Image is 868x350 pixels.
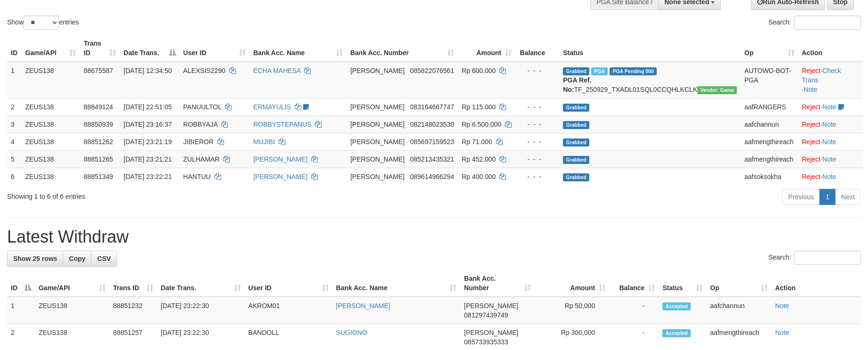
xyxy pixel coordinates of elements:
[659,270,706,297] th: Status: activate to sort column ascending
[410,155,454,163] span: Copy 085213435321 to clipboard
[794,251,861,265] input: Search:
[7,251,63,267] a: Show 25 rows
[7,133,22,150] td: 4
[7,270,35,297] th: ID: activate to sort column descending
[13,255,57,262] span: Show 25 rows
[7,62,22,98] td: 1
[741,115,798,133] td: aafchannun
[350,103,405,111] span: [PERSON_NAME]
[124,138,172,146] span: [DATE] 23:21:19
[519,137,555,147] div: - - -
[591,67,608,75] span: Marked by aafpengsreynich
[802,173,821,180] a: Reject
[84,138,113,146] span: 88851262
[253,173,307,180] a: [PERSON_NAME]
[120,35,179,62] th: Date Trans.: activate to sort column descending
[350,155,405,163] span: [PERSON_NAME]
[610,67,657,75] span: PGA Pending
[822,173,836,180] a: Note
[109,270,157,297] th: Trans ID: activate to sort column ascending
[802,121,821,128] a: Reject
[460,270,535,297] th: Bank Acc. Number: activate to sort column ascending
[7,168,22,185] td: 6
[515,35,559,62] th: Balance
[835,189,861,205] a: Next
[662,302,691,310] span: Accepted
[798,98,863,115] td: ·
[84,103,113,111] span: 88849124
[35,270,109,297] th: Game/API: activate to sort column ascending
[464,302,518,309] span: [PERSON_NAME]
[80,35,120,62] th: Trans ID: activate to sort column ascending
[464,338,508,346] span: Copy 085733935333 to clipboard
[253,121,311,128] a: ROBBYSTEPANUS
[771,270,861,297] th: Action
[24,16,59,30] select: Showentries
[741,133,798,150] td: aafmengthireach
[798,115,863,133] td: ·
[462,103,496,111] span: Rp 115.000
[124,103,172,111] span: [DATE] 22:51:05
[462,121,501,128] span: Rp 6.500.000
[609,270,659,297] th: Balance: activate to sort column ascending
[183,138,214,146] span: JIBIEROR
[462,67,496,74] span: Rp 600.000
[798,133,863,150] td: ·
[769,251,861,265] label: Search:
[794,16,861,30] input: Search:
[7,35,22,62] th: ID
[249,35,347,62] th: Bank Acc. Name: activate to sort column ascending
[22,115,80,133] td: ZEUS138
[124,155,172,163] span: [DATE] 23:21:21
[519,120,555,129] div: - - -
[350,67,405,74] span: [PERSON_NAME]
[350,138,405,146] span: [PERSON_NAME]
[775,329,789,336] a: Note
[798,62,863,98] td: · ·
[519,66,555,75] div: - - -
[22,150,80,168] td: ZEUS138
[563,156,589,164] span: Grabbed
[798,168,863,185] td: ·
[183,67,226,74] span: ALEXSIS2290
[157,297,245,324] td: [DATE] 23:22:30
[336,329,367,336] a: SUGIONO
[563,173,589,181] span: Grabbed
[347,35,458,62] th: Bank Acc. Number: activate to sort column ascending
[7,115,22,133] td: 3
[563,121,589,129] span: Grabbed
[253,103,291,111] a: ERMAYULIS
[798,150,863,168] td: ·
[84,173,113,180] span: 88851349
[458,35,515,62] th: Amount: activate to sort column ascending
[7,188,355,201] div: Showing 1 to 6 of 6 entries
[563,67,589,75] span: Grabbed
[109,297,157,324] td: 88851232
[350,173,405,180] span: [PERSON_NAME]
[769,16,861,30] label: Search:
[183,121,218,128] span: ROBBYAJA
[124,173,172,180] span: [DATE] 23:22:21
[350,121,405,128] span: [PERSON_NAME]
[609,297,659,324] td: -
[519,102,555,112] div: - - -
[741,98,798,115] td: aafRANGERS
[22,35,80,62] th: Game/API: activate to sort column ascending
[464,311,508,319] span: Copy 081297439749 to clipboard
[7,98,22,115] td: 2
[22,168,80,185] td: ZEUS138
[35,297,109,324] td: ZEUS138
[822,121,836,128] a: Note
[410,67,454,74] span: Copy 085822076561 to clipboard
[253,67,300,74] a: ECHA MAHESA
[802,138,821,146] a: Reject
[124,67,172,74] span: [DATE] 12:34:50
[22,133,80,150] td: ZEUS138
[822,138,836,146] a: Note
[157,270,245,297] th: Date Trans.: activate to sort column ascending
[802,67,841,84] a: Check Trans
[741,62,798,98] td: AUTOWD-BOT-PGA
[519,172,555,181] div: - - -
[7,16,79,30] label: Show entries
[462,155,496,163] span: Rp 452.000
